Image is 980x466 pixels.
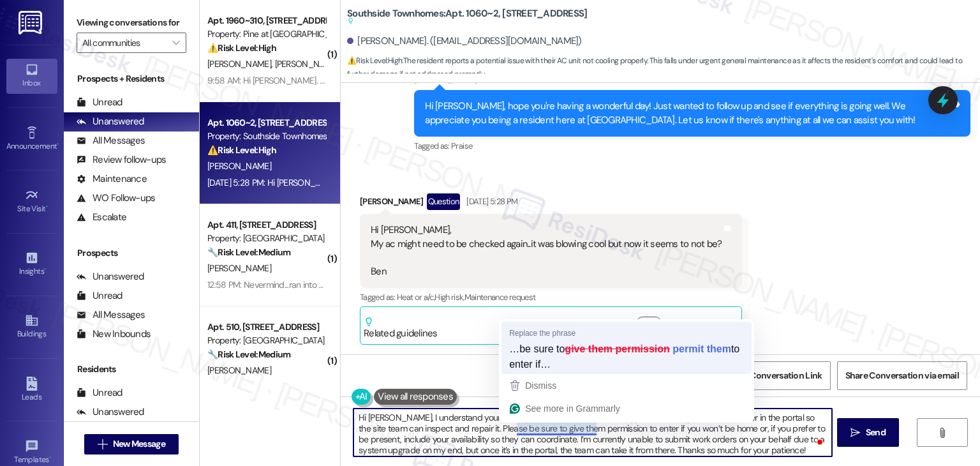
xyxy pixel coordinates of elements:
div: Escalate [77,211,126,224]
span: [PERSON_NAME] [207,365,271,376]
strong: 🔧 Risk Level: Medium [207,349,290,360]
span: : The resident reports a potential issue with their AC unit not cooling properly. This falls unde... [347,54,980,82]
input: All communities [82,33,166,53]
button: Send [837,418,899,447]
span: [PERSON_NAME] [207,58,275,70]
label: Viewing conversations for [77,13,186,33]
div: Residents [64,363,199,376]
span: • [46,202,48,211]
div: Apt. 1960~310, [STREET_ADDRESS][PERSON_NAME] [207,14,325,27]
div: 12:58 PM: Nevermind...ran into Steph [207,279,341,290]
span: Share Conversation via email [845,369,959,382]
div: Tagged as: [414,137,970,155]
span: Maintenance request [464,292,536,303]
div: Prospects [64,246,199,260]
span: • [57,140,59,149]
div: [DATE] 5:28 PM: Hi [PERSON_NAME], My ac might need to be checked again..it was blowing cool but n... [207,177,684,188]
strong: 🔧 Risk Level: Medium [207,246,290,258]
div: [PERSON_NAME] [360,193,742,214]
button: Share Conversation via email [837,361,967,390]
div: Unread [77,96,122,109]
span: Praise [451,140,472,151]
div: 9:58 AM: Hi [PERSON_NAME]. Our WiFi is out. I've tried restarting the router but it's still not w... [207,75,567,86]
a: Inbox [6,59,57,93]
b: Southside Townhomes: Apt. 1060~2, [STREET_ADDRESS] [347,7,587,28]
label: Show suggestions [667,317,734,330]
div: Maintenance [77,172,147,186]
div: Review follow-ups [77,153,166,167]
button: Get Conversation Link [725,361,830,390]
div: Apt. 1060~2, [STREET_ADDRESS] [207,116,325,130]
a: Buildings [6,310,57,344]
div: Unanswered [77,270,144,283]
div: Property: Southside Townhomes [207,130,325,143]
a: Leads [6,373,57,407]
div: All Messages [77,134,145,147]
button: New Message [84,434,179,455]
i:  [98,439,107,449]
a: Site Visit • [6,184,57,219]
div: Apt. 411, [STREET_ADDRESS] [207,218,325,232]
strong: ⚠️ Risk Level: High [207,144,276,156]
i:  [850,428,860,438]
div: [PERSON_NAME]. ([EMAIL_ADDRESS][DOMAIN_NAME]) [347,34,582,48]
strong: ⚠️ Risk Level: High [207,42,276,54]
div: Unanswered [77,405,144,419]
div: Property: [GEOGRAPHIC_DATA] [207,334,325,347]
span: New Message [113,437,165,451]
span: Send [866,426,886,439]
div: Prospects + Residents [64,72,199,86]
div: Unread [77,386,122,400]
div: Property: [GEOGRAPHIC_DATA] [207,232,325,245]
div: Question [427,193,461,209]
div: Hi [PERSON_NAME], My ac might need to be checked again..it was blowing cool but now it seems to n... [371,223,722,278]
div: Apt. 510, [STREET_ADDRESS] [207,320,325,334]
span: Get Conversation Link [734,369,822,382]
span: Heat or a/c , [397,292,434,303]
img: ResiDesk Logo [19,11,45,34]
div: Related guidelines [364,317,438,340]
span: [PERSON_NAME] [207,160,271,172]
div: Unread [77,289,122,303]
div: Tagged as: [360,288,742,306]
textarea: To enrich screen reader interactions, please activate Accessibility in Grammarly extension settings [353,409,831,456]
span: High risk , [434,292,464,303]
div: Hi [PERSON_NAME], hope you're having a wonderful day! Just wanted to follow up and see if everyth... [425,100,950,127]
span: [PERSON_NAME] [207,262,271,274]
a: Insights • [6,247,57,282]
div: WO Follow-ups [77,192,155,205]
div: [DATE] 5:28 PM [463,195,517,208]
i:  [937,428,947,438]
strong: ⚠️ Risk Level: High [347,56,402,66]
div: All Messages [77,308,145,322]
span: • [44,265,46,274]
div: Unanswered [77,115,144,128]
span: • [49,453,51,462]
div: New Inbounds [77,327,151,341]
span: [PERSON_NAME] [275,58,339,70]
div: Property: Pine at [GEOGRAPHIC_DATA] [207,27,325,41]
i:  [172,38,179,48]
